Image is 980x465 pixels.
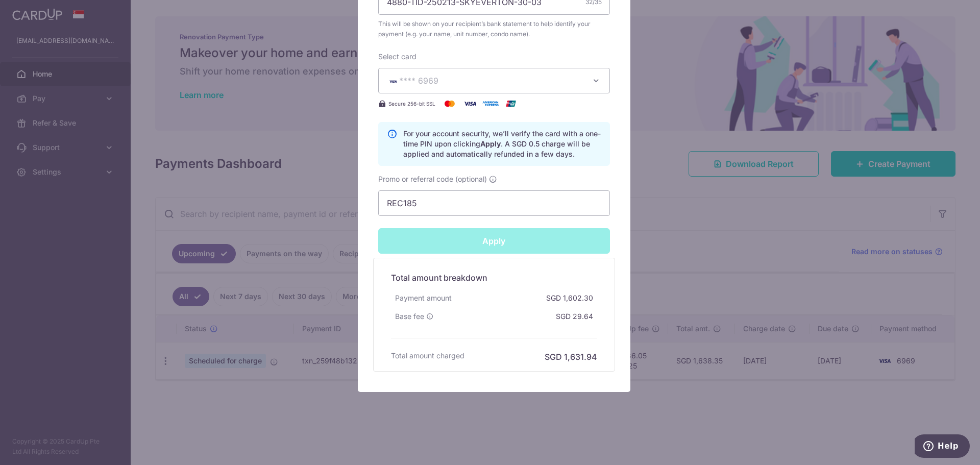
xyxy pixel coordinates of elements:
img: UnionPay [501,97,521,110]
span: Base fee [395,311,424,322]
span: Promo or referral code (optional) [378,174,487,184]
img: Mastercard [439,97,460,110]
h5: Total amount breakdown [391,272,597,284]
span: This will be shown on your recipient’s bank statement to help identify your payment (e.g. your na... [378,19,610,39]
img: American Express [480,97,501,110]
p: For your account security, we’ll verify the card with a one-time PIN upon clicking . A SGD 0.5 ch... [403,129,601,159]
label: Select card [378,52,416,62]
span: Secure 256-bit SSL [388,100,435,108]
div: SGD 29.64 [552,307,597,326]
div: Payment amount [391,289,456,307]
h6: Total amount charged [391,351,464,361]
img: VISA [387,78,399,85]
img: Visa [460,97,480,110]
iframe: Opens a widget where you can find more information [915,434,970,460]
h6: SGD 1,631.94 [545,351,597,363]
div: SGD 1,602.30 [542,289,597,307]
b: Apply [480,139,501,148]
